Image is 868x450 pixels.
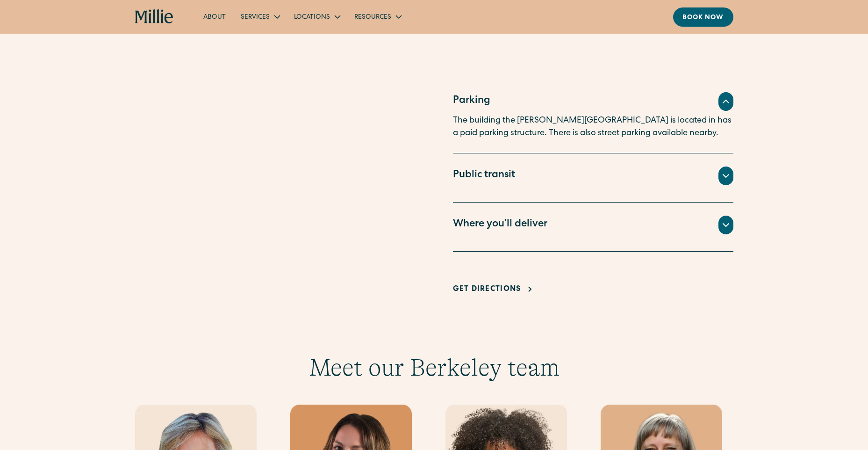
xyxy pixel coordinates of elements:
[453,168,515,183] div: Public transit
[294,13,330,22] div: Locations
[233,9,287,24] div: Services
[196,9,233,24] a: About
[682,13,724,23] div: Book now
[354,13,391,22] div: Resources
[135,353,733,382] h3: Meet our Berkeley team
[135,9,174,24] a: home
[453,284,521,295] div: Get Directions
[453,217,547,232] div: Where you’ll deliver
[673,7,733,27] a: Book now
[347,9,408,24] div: Resources
[453,94,490,109] div: Parking
[453,115,733,140] p: The building the [PERSON_NAME][GEOGRAPHIC_DATA] is located in has a paid parking structure. There...
[287,9,347,24] div: Locations
[453,284,536,295] a: Get Directions
[241,13,270,22] div: Services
